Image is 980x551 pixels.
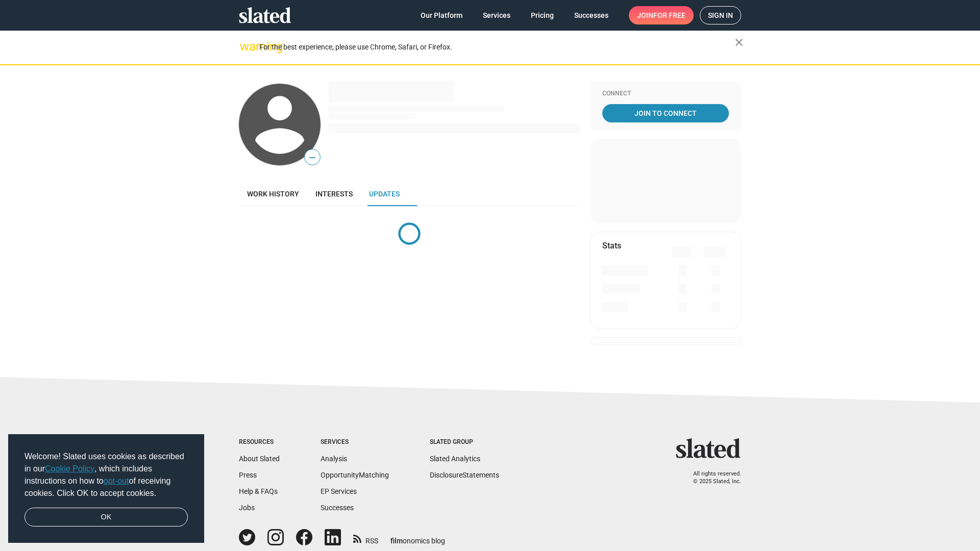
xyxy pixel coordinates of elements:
a: dismiss cookie message [24,508,188,527]
a: opt-out [104,477,129,485]
span: for free [653,6,685,24]
a: Jobs [239,504,255,512]
div: Slated Group [430,438,499,446]
a: Successes [321,504,354,512]
a: Interests [307,182,361,206]
a: RSS [353,530,378,546]
mat-icon: warning [240,40,252,53]
p: All rights reserved. © 2025 Slated, Inc. [682,470,741,485]
a: DisclosureStatements [430,471,499,479]
a: Updates [361,182,408,206]
div: Connect [602,90,729,98]
a: Press [239,471,257,479]
a: OpportunityMatching [321,471,389,479]
div: Services [321,438,389,446]
a: Pricing [523,6,562,24]
a: Slated Analytics [430,455,480,463]
span: Successes [574,6,608,24]
a: Successes [566,6,617,24]
span: Join [637,6,685,24]
span: Sign in [708,7,733,24]
span: Work history [247,190,299,198]
mat-icon: close [733,36,745,48]
a: EP Services [321,487,357,495]
div: For the best experience, please use Chrome, Safari, or Firefox. [259,40,735,54]
a: Cookie Policy [45,464,94,473]
a: Analysis [321,455,347,463]
a: Sign in [700,6,741,24]
span: Pricing [531,6,554,24]
div: Resources [239,438,280,446]
a: Services [475,6,519,24]
span: Services [483,6,510,24]
span: Welcome! Slated uses cookies as described in our , which includes instructions on how to of recei... [24,450,188,499]
a: Our Platform [412,6,471,24]
a: Joinfor free [629,6,694,24]
a: Work history [239,182,307,206]
span: Our Platform [421,6,462,24]
span: Join To Connect [604,104,727,122]
a: Help & FAQs [239,487,278,495]
span: film [390,537,403,545]
div: cookieconsent [8,434,204,543]
a: Join To Connect [602,104,729,122]
a: filmonomics blog [390,528,445,546]
mat-card-title: Stats [602,240,621,251]
a: About Slated [239,455,280,463]
span: — [305,151,320,164]
span: Interests [315,190,353,198]
span: Updates [369,190,400,198]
